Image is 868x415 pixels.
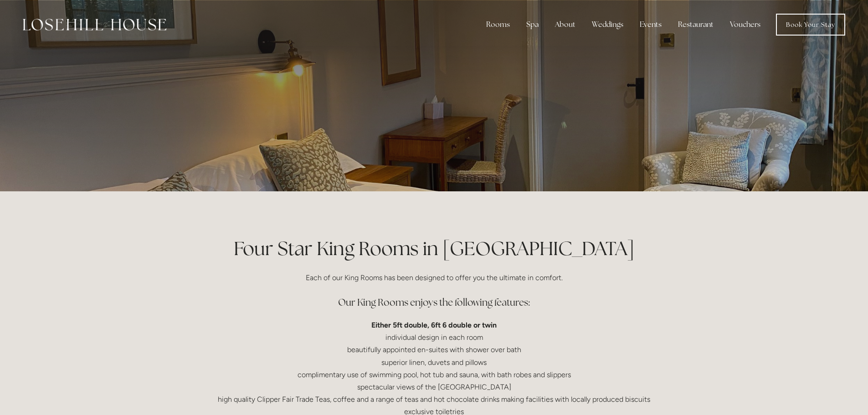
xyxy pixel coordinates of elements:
[371,321,497,329] strong: Either 5ft double, 6ft 6 double or twin
[723,15,768,34] a: Vouchers
[671,15,721,34] div: Restaurant
[216,293,652,312] h3: Our King Rooms enjoys the following features:
[479,15,517,34] div: Rooms
[632,15,669,34] div: Events
[519,15,546,34] div: Spa
[216,272,652,284] p: Each of our King Rooms has been designed to offer you the ultimate in comfort.
[23,19,166,31] img: Losehill House
[776,14,845,36] a: Book Your Stay
[216,235,652,262] h1: Four Star King Rooms in [GEOGRAPHIC_DATA]
[548,15,583,34] div: About
[585,15,631,34] div: Weddings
